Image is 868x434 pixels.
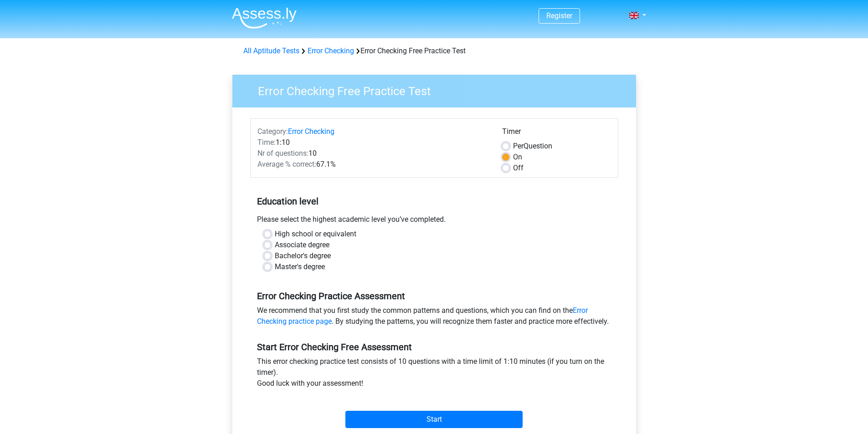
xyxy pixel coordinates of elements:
label: Master's degree [275,261,325,272]
div: 67.1% [251,159,495,170]
img: Assessly [232,7,297,29]
span: Average % correct: [257,160,316,168]
h5: Education level [257,192,611,210]
div: Please select the highest academic level you’ve completed. [250,214,618,229]
label: Off [513,163,524,174]
h5: Error Checking Practice Assessment [257,291,611,301]
div: 1:10 [251,137,495,148]
span: Time: [257,138,276,147]
span: Nr of questions: [257,149,308,158]
label: High school or equivalent [275,229,356,240]
label: Bachelor's degree [275,250,331,261]
a: Error Checking [308,46,354,55]
div: Error Checking Free Practice Test [240,46,629,56]
div: Timer [502,126,611,141]
label: Question [513,141,552,152]
div: This error checking practice test consists of 10 questions with a time limit of 1:10 minutes (if ... [250,356,618,393]
div: We recommend that you first study the common patterns and questions, which you can find on the . ... [250,305,618,331]
label: Associate degree [275,240,329,250]
span: Category: [257,127,288,136]
a: All Aptitude Tests [243,46,299,55]
h3: Error Checking Free Practice Test [247,81,629,98]
div: 10 [251,148,495,159]
a: Register [546,11,572,20]
label: On [513,152,522,163]
a: Error Checking practice page [257,306,588,326]
span: Per [513,142,524,150]
a: Error Checking [288,127,334,136]
h5: Start Error Checking Free Assessment [257,342,611,352]
input: Start [345,411,523,428]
